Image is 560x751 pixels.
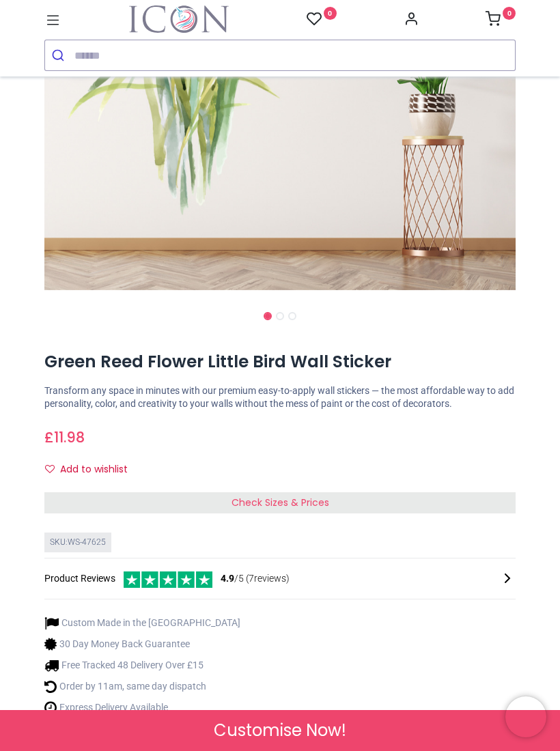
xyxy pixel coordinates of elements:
button: Submit [45,40,74,70]
iframe: Brevo live chat [505,696,546,737]
sup: 0 [324,7,337,20]
span: £ [44,427,85,447]
a: 0 [307,11,337,28]
li: 30 Day Money Back Guarantee [44,637,240,651]
li: Express Delivery Available [44,700,240,715]
h1: Green Reed Flower Little Bird Wall Sticker [44,350,516,373]
button: Add to wishlistAdd to wishlist [44,458,139,481]
span: Customise Now! [214,719,346,742]
i: Add to wishlist [45,464,55,474]
a: Logo of Icon Wall Stickers [129,5,229,33]
li: Order by 11am, same day dispatch [44,679,240,694]
span: Check Sizes & Prices [232,496,329,509]
a: Account Info [404,15,419,26]
span: /5 ( 7 reviews) [221,572,290,586]
a: 0 [486,15,516,26]
li: Custom Made in the [GEOGRAPHIC_DATA] [44,616,240,630]
span: 4.9 [221,573,234,584]
span: 11.98 [54,427,85,447]
p: Transform any space in minutes with our premium easy-to-apply wall stickers — the most affordable... [44,384,516,411]
div: Product Reviews [44,569,516,588]
sup: 0 [503,7,516,20]
div: SKU: WS-47625 [44,533,111,552]
img: Icon Wall Stickers [129,5,229,33]
li: Free Tracked 48 Delivery Over £15 [44,658,240,672]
